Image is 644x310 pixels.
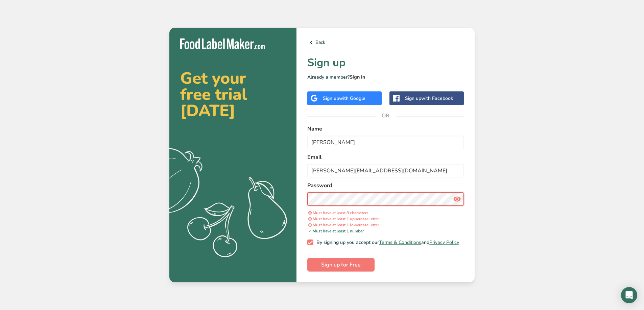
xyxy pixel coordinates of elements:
div: Open Intercom Messenger [621,287,637,303]
span: Must have at least 1 uppercase letter [307,216,379,222]
span: Must have at least 8 characters [307,210,368,216]
a: Back [307,38,464,47]
h1: Sign up [307,55,464,71]
span: By signing up you accept our and [313,239,459,246]
h2: Get your free trial [DATE] [180,70,286,119]
span: with Google [339,95,365,102]
img: Food Label Maker [180,38,265,50]
div: Sign up [323,95,365,102]
span: Must have at least 1 number [307,228,364,234]
span: Sign up for Free [321,261,361,269]
a: Sign in [350,74,365,80]
span: OR [376,106,396,126]
a: Terms & Conditions [379,239,421,246]
label: Password [307,181,464,190]
input: John Doe [307,136,464,149]
div: Sign up [405,95,453,102]
input: email@example.com [307,164,464,177]
label: Email [307,153,464,161]
span: Must have at least 1 lowercase letter [307,222,379,228]
a: Privacy Policy [429,239,459,246]
label: Name [307,125,464,133]
span: with Facebook [421,95,453,102]
p: Already a member? [307,74,464,81]
button: Sign up for Free [307,258,375,272]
